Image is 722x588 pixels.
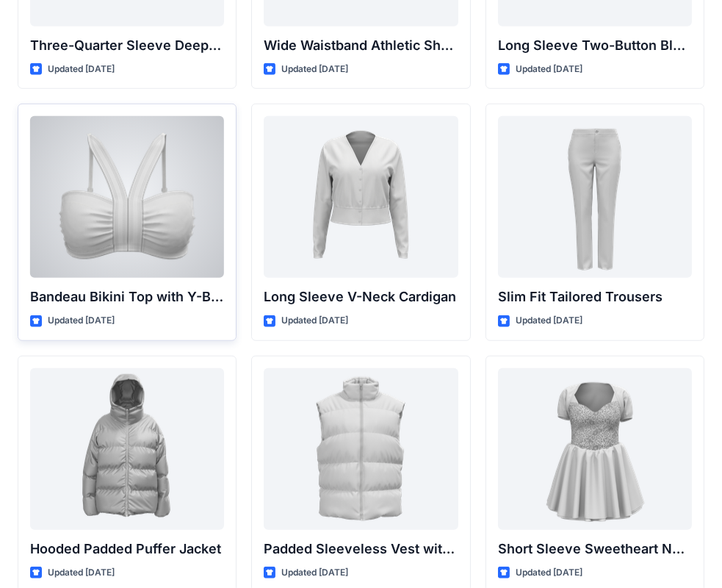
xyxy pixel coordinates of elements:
p: Wide Waistband Athletic Shorts [264,35,458,56]
p: Padded Sleeveless Vest with Stand Collar [264,539,458,559]
p: Long Sleeve V-Neck Cardigan [264,287,458,307]
p: Updated [DATE] [48,565,115,581]
a: Slim Fit Tailored Trousers [498,116,692,278]
p: Updated [DATE] [48,313,115,329]
a: Short Sleeve Sweetheart Neckline Mini Dress with Textured Bodice [498,368,692,530]
p: Short Sleeve Sweetheart Neckline Mini Dress with Textured Bodice [498,539,692,559]
a: Hooded Padded Puffer Jacket [30,368,224,530]
p: Updated [DATE] [281,62,348,77]
p: Slim Fit Tailored Trousers [498,287,692,307]
p: Updated [DATE] [516,62,582,77]
p: Bandeau Bikini Top with Y-Back Straps and Stitch Detail [30,287,224,307]
a: Padded Sleeveless Vest with Stand Collar [264,368,458,530]
p: Updated [DATE] [281,313,348,329]
p: Updated [DATE] [281,565,348,581]
p: Hooded Padded Puffer Jacket [30,539,224,559]
p: Long Sleeve Two-Button Blazer with Flap Pockets [498,35,692,56]
a: Long Sleeve V-Neck Cardigan [264,116,458,278]
a: Bandeau Bikini Top with Y-Back Straps and Stitch Detail [30,116,224,278]
p: Three-Quarter Sleeve Deep V-Neck Button-Down Top [30,35,224,56]
p: Updated [DATE] [516,565,582,581]
p: Updated [DATE] [48,62,115,77]
p: Updated [DATE] [516,313,582,329]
